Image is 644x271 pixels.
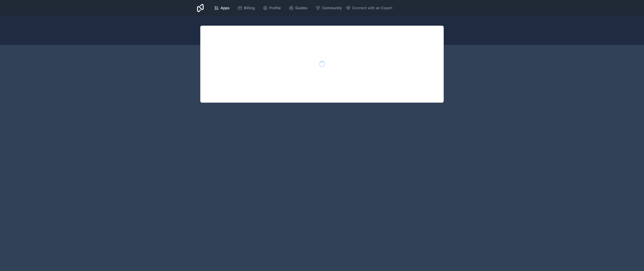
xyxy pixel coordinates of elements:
a: Profile [260,4,284,12]
button: Connect with an Expert [346,5,392,11]
span: Connect with an Expert [352,5,392,11]
a: Community [312,4,345,12]
span: Community [322,5,342,11]
a: Apps [211,4,233,12]
a: Guides [286,4,311,12]
a: Billing [234,4,258,12]
span: Apps [221,5,230,11]
span: Profile [269,5,281,11]
span: Guides [295,5,307,11]
span: Billing [244,5,255,11]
